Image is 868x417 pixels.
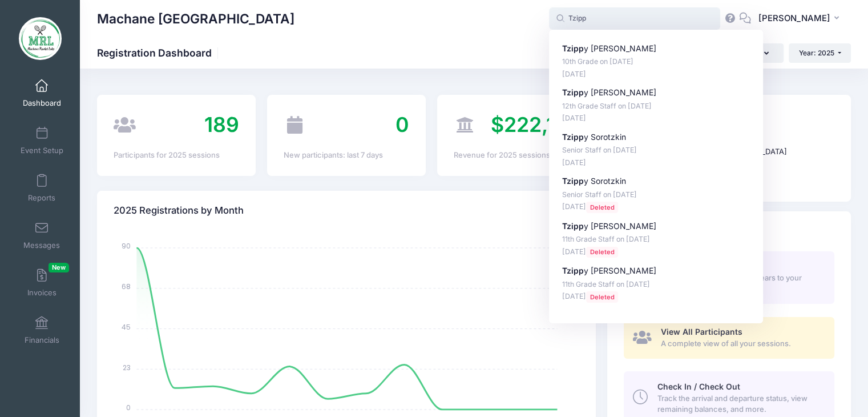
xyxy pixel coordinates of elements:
p: Senior Staff on [DATE] [562,190,750,201]
span: Deleted [586,202,618,212]
span: Dashboard [23,98,61,108]
strong: Tzipp [562,176,584,186]
span: Event Setup [21,146,63,155]
span: New [49,263,69,272]
h1: Machane [GEOGRAPHIC_DATA] [97,6,294,32]
div: Participants for 2025 sessions [114,150,239,161]
span: Deleted [586,247,618,258]
span: Financials [25,335,59,345]
strong: Tzipp [562,87,584,97]
span: Messages [23,240,60,250]
span: Track the arrival and departure status, view remaining balances, and more. [657,393,821,415]
p: y [PERSON_NAME] [562,265,750,277]
strong: Tzipp [562,132,584,142]
span: Invoices [27,288,56,298]
tspan: 68 [122,282,131,291]
p: 11th Grade Staff on [DATE] [562,234,750,245]
p: 11th Grade Staff on [DATE] [562,279,750,290]
span: [PERSON_NAME] [758,12,830,25]
h4: 2025 Registrations by Month [114,194,244,227]
a: InvoicesNew [15,263,69,303]
div: New participants: last 7 days [284,150,409,161]
a: View All Participants A complete view of all your sessions. [624,317,834,359]
tspan: 45 [122,322,131,332]
tspan: 90 [122,241,131,251]
span: A complete view of all your sessions. [661,338,821,350]
span: 189 [204,112,239,137]
span: 0 [395,112,409,137]
a: Event Setup [15,121,69,161]
a: Messages [15,215,69,255]
p: Senior Staff on [DATE] [562,145,750,156]
p: y Sorotzkin [562,175,750,187]
p: [DATE] [562,69,750,80]
a: Dashboard [15,73,69,113]
span: Reports [28,193,55,203]
p: y [PERSON_NAME] [562,87,750,99]
h1: Registration Dashboard [97,47,221,59]
a: Reports [15,168,69,208]
p: y Sorotzkin [562,131,750,143]
p: 10th Grade on [DATE] [562,57,750,67]
p: [DATE] [562,291,750,302]
a: Financials [15,310,69,350]
tspan: 0 [127,403,131,412]
p: y [PERSON_NAME] [562,43,750,55]
strong: Tzipp [562,43,584,53]
tspan: 23 [123,362,131,372]
span: Year: 2025 [799,49,834,57]
img: Machane Racket Lake [19,17,62,60]
span: View All Participants [661,327,742,336]
p: y [PERSON_NAME] [562,220,750,232]
input: Search by First Name, Last Name, or Email... [549,7,720,30]
span: Check In / Check Out [657,382,740,391]
p: 12th Grade Staff on [DATE] [562,101,750,112]
strong: Tzipp [562,266,584,275]
button: [PERSON_NAME] [751,6,851,32]
span: $222,127 [491,112,579,137]
p: [DATE] [562,202,750,212]
p: [DATE] [562,158,750,169]
p: [DATE] [562,247,750,258]
span: Deleted [586,291,618,302]
strong: Tzipp [562,221,584,231]
p: [DATE] [562,113,750,124]
div: Revenue for 2025 sessions [454,150,579,161]
button: Year: 2025 [789,43,851,63]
